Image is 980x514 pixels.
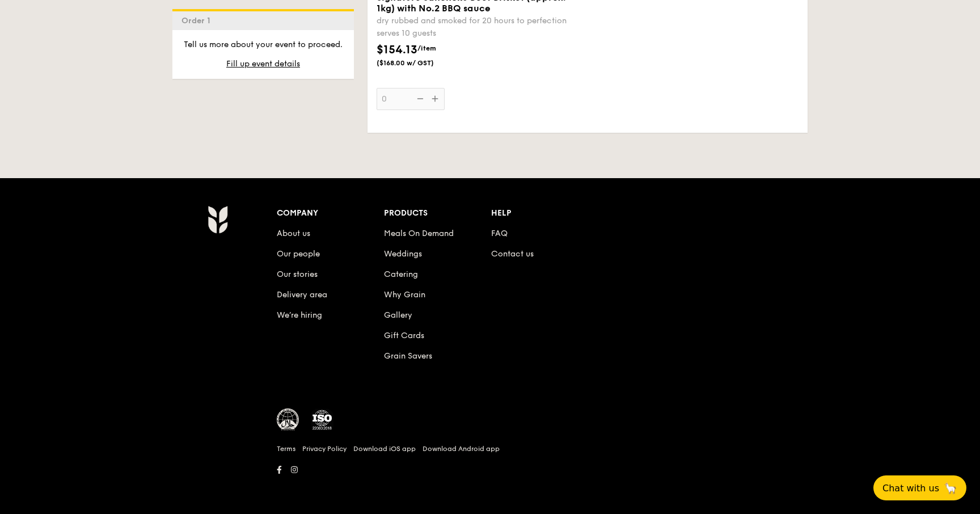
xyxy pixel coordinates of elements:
a: Privacy Policy [302,444,347,453]
img: MUIS Halal Certified [277,408,299,431]
a: Why Grain [384,290,425,300]
span: /item [417,44,436,52]
a: We’re hiring [277,310,322,320]
a: Terms [277,444,295,453]
div: dry rubbed and smoked for 20 hours to perfection [377,16,583,26]
div: serves 10 guests [377,28,583,39]
p: Tell us more about your event to proceed. [181,39,345,50]
a: Contact us [491,249,534,259]
span: $154.13 [377,43,417,57]
a: About us [277,229,310,238]
a: Grain Savers [384,351,432,361]
a: Download Android app [423,444,500,453]
a: Our stories [277,269,318,279]
a: Catering [384,269,418,279]
div: Products [384,205,491,221]
span: Fill up event details [226,59,300,69]
span: 🦙 [944,482,957,495]
div: Help [491,205,598,221]
button: Chat with us🦙 [873,475,966,500]
a: Gift Cards [384,331,424,340]
img: ISO Certified [311,408,333,431]
span: Order 1 [181,16,215,26]
a: Gallery [384,310,412,320]
a: Delivery area [277,290,327,300]
h6: Revision [163,478,817,487]
span: ($168.00 w/ GST) [377,58,454,68]
a: FAQ [491,229,508,238]
div: Company [277,205,384,221]
a: Our people [277,249,320,259]
a: Meals On Demand [384,229,454,238]
a: Download iOS app [353,444,416,453]
span: Chat with us [882,483,939,494]
a: Weddings [384,249,422,259]
img: AYc88T3wAAAABJRU5ErkJggg== [208,205,227,234]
